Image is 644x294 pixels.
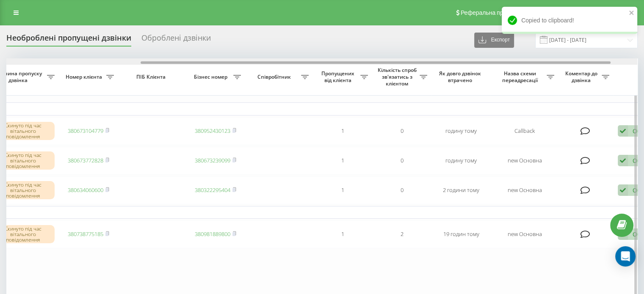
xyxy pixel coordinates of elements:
[249,74,301,80] span: Співробітник
[495,70,547,83] span: Назва схеми переадресації
[563,70,602,83] span: Коментар до дзвінка
[431,147,491,175] td: годину тому
[195,157,230,164] a: 380673239099
[629,9,635,17] button: close
[372,176,431,204] td: 0
[438,70,484,83] span: Як довго дзвінок втрачено
[474,33,514,48] button: Експорт
[125,74,179,80] span: ПІБ Клієнта
[195,127,230,135] a: 380952430123
[372,220,431,248] td: 2
[63,74,106,80] span: Номер клієнта
[461,9,523,16] span: Реферальна програма
[491,176,558,204] td: new Основна
[491,147,558,175] td: new Основна
[502,7,637,34] div: Copied to clipboard!
[615,246,636,267] div: Open Intercom Messenger
[372,147,431,175] td: 0
[6,33,131,47] div: Необроблені пропущені дзвінки
[68,186,103,194] a: 380634060600
[313,176,372,204] td: 1
[431,117,491,145] td: годину тому
[313,220,372,248] td: 1
[313,117,372,145] td: 1
[68,230,103,238] a: 380738775185
[68,157,103,164] a: 380673772828
[376,67,420,87] span: Кількість спроб зв'язатись з клієнтом
[141,33,211,47] div: Оброблені дзвінки
[313,147,372,175] td: 1
[68,127,103,135] a: 380673104779
[195,230,230,238] a: 380981889800
[431,220,491,248] td: 19 годин тому
[431,176,491,204] td: 2 години тому
[491,117,558,145] td: Callback
[317,70,360,83] span: Пропущених від клієнта
[190,74,233,80] span: Бізнес номер
[195,186,230,194] a: 380322295404
[372,117,431,145] td: 0
[491,220,558,248] td: new Основна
